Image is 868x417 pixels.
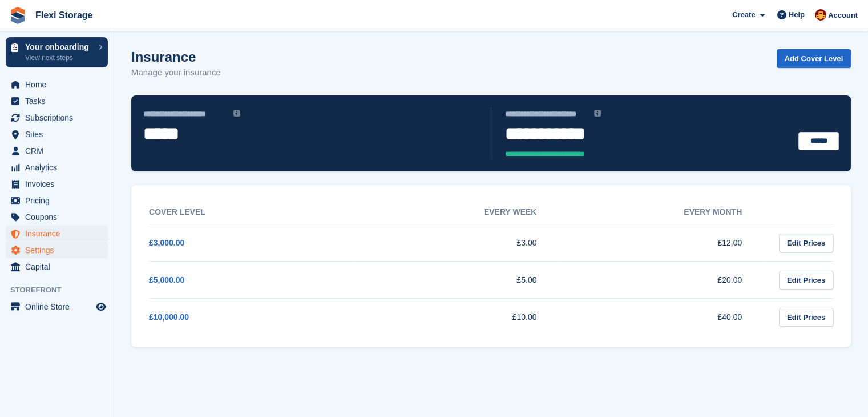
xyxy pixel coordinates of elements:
[149,312,189,322] a: £10,000.00
[828,10,858,21] span: Account
[6,193,108,209] a: menu
[6,176,108,192] a: menu
[25,176,94,192] span: Invoices
[354,201,560,224] th: Every week
[25,53,93,63] p: View next steps
[354,262,560,299] td: £5.00
[25,77,94,93] span: Home
[815,9,826,21] img: Andrew Bett
[25,242,94,258] span: Settings
[25,159,94,175] span: Analytics
[559,262,765,299] td: £20.00
[779,234,833,252] a: Edit Prices
[6,226,108,242] a: menu
[233,110,240,117] img: icon-info-grey-7440780725fd019a000dd9b08b2336e03edf1995a4989e88bcd33f0948082b44.svg
[25,299,94,315] span: Online Store
[777,49,851,68] a: Add Cover Level
[779,271,833,290] a: Edit Prices
[559,224,765,262] td: £12.00
[25,143,94,159] span: CRM
[149,275,184,284] a: £5,000.00
[6,37,108,67] a: Your onboarding View next steps
[25,226,94,242] span: Insurance
[25,259,94,275] span: Capital
[149,201,354,224] th: Cover Level
[6,93,108,109] a: menu
[6,299,108,315] a: menu
[149,238,184,247] a: £3,000.00
[354,299,560,336] td: £10.00
[25,209,94,225] span: Coupons
[6,242,108,258] a: menu
[6,159,108,175] a: menu
[10,284,114,296] span: Storefront
[6,143,108,159] a: menu
[9,7,26,24] img: stora-icon-8386f47178a22dfd0bd8f6a31ec36ba5ce8667c1dd55bd0f319d3a0aa187defe.svg
[25,193,94,209] span: Pricing
[31,6,97,25] a: Flexi Storage
[732,9,755,21] span: Create
[6,209,108,225] a: menu
[6,259,108,275] a: menu
[25,93,94,109] span: Tasks
[25,126,94,142] span: Sites
[594,110,601,117] img: icon-info-grey-7440780725fd019a000dd9b08b2336e03edf1995a4989e88bcd33f0948082b44.svg
[6,110,108,126] a: menu
[789,9,805,21] span: Help
[354,224,560,262] td: £3.00
[131,49,221,65] h1: Insurance
[6,126,108,142] a: menu
[25,43,93,51] p: Your onboarding
[131,66,221,79] p: Manage your insurance
[6,77,108,93] a: menu
[25,110,94,126] span: Subscriptions
[779,308,833,327] a: Edit Prices
[559,201,765,224] th: Every month
[94,300,108,314] a: Preview store
[559,299,765,336] td: £40.00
